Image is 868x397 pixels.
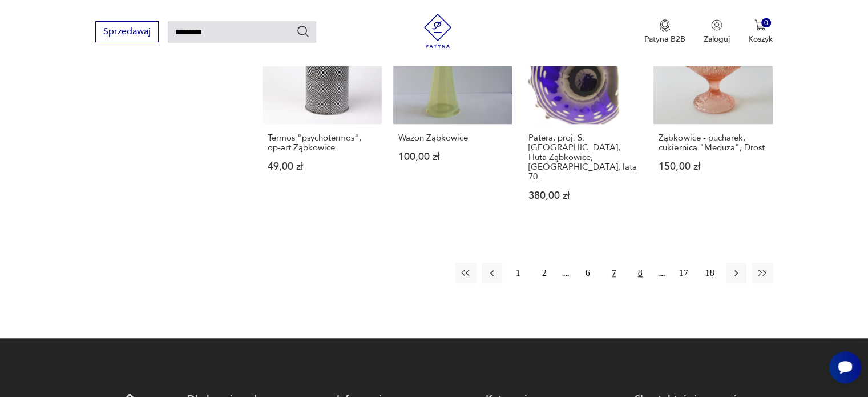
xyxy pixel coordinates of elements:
[630,263,651,283] button: 8
[263,5,381,223] a: Termos "psychotermos", op-art ZąbkowiceTermos "psychotermos", op-art Ząbkowice49,00 zł
[296,25,310,38] button: Szukaj
[644,19,685,45] button: Patyna B2B
[761,18,771,28] div: 0
[700,263,720,283] button: 18
[398,133,507,143] h3: Wazon Ząbkowice
[711,19,722,31] img: Ikonka użytkownika
[653,5,772,223] a: KlasykZąbkowice - pucharek, cukiernica "Meduza", DrostZąbkowice - pucharek, cukiernica "Meduza", ...
[659,162,767,171] p: 150,00 zł
[644,19,685,45] a: Ikona medaluPatyna B2B
[523,5,642,223] a: KlasykPatera, proj. S. Macha, Huta Ząbkowice, Polska, lata 70.Patera, proj. S. [GEOGRAPHIC_DATA],...
[268,162,376,171] p: 49,00 zł
[578,263,598,283] button: 6
[604,263,624,283] button: 7
[398,152,507,162] p: 100,00 zł
[748,19,773,45] button: 0Koszyk
[528,133,637,182] h3: Patera, proj. S. [GEOGRAPHIC_DATA], Huta Ząbkowice, [GEOGRAPHIC_DATA], lata 70.
[393,5,512,223] a: Wazon ZąbkowiceWazon Ząbkowice100,00 zł
[644,34,685,45] p: Patyna B2B
[748,34,773,45] p: Koszyk
[829,351,861,383] iframe: Smartsupp widget button
[95,29,159,37] a: Sprzedawaj
[508,263,528,283] button: 1
[659,19,671,32] img: Ikona medalu
[673,263,694,283] button: 17
[95,21,159,42] button: Sprzedawaj
[704,19,730,45] button: Zaloguj
[754,19,766,31] img: Ikona koszyka
[421,14,455,48] img: Patyna - sklep z meblami i dekoracjami vintage
[268,133,376,153] h3: Termos "psychotermos", op-art Ząbkowice
[704,34,730,45] p: Zaloguj
[528,191,637,200] p: 380,00 zł
[534,263,555,283] button: 2
[659,133,767,153] h3: Ząbkowice - pucharek, cukiernica "Meduza", Drost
